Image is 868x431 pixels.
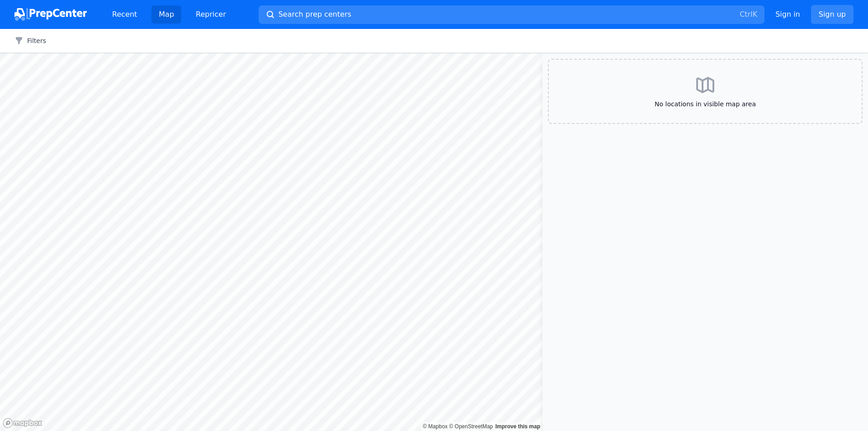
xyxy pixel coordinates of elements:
a: Repricer [189,5,233,24]
a: Map [151,5,181,24]
button: Search prep centersCtrlK [259,5,764,24]
a: Sign in [775,9,800,20]
kbd: Ctrl [740,10,752,19]
span: Search prep centers [278,9,351,20]
button: Filters [14,36,46,45]
a: OpenStreetMap [449,423,493,430]
a: Sign up [811,5,854,24]
a: Mapbox [423,423,448,430]
img: PrepCenter [14,8,87,21]
kbd: K [753,10,758,19]
a: Recent [105,5,144,24]
a: Mapbox logo [3,418,42,428]
a: Map feedback [495,423,540,430]
span: No locations in visible map area [563,99,847,109]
